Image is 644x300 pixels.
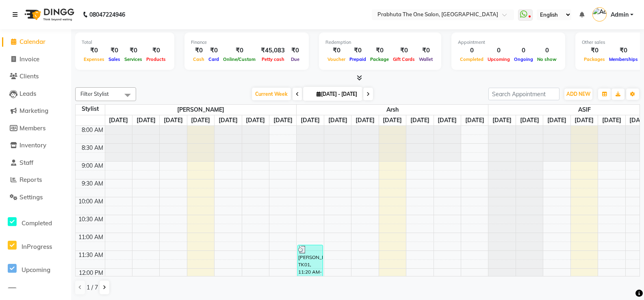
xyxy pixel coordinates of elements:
[76,105,105,113] div: Stylist
[252,88,291,100] span: Current Week
[347,46,368,55] div: ₹0
[601,115,623,125] a: September 5, 2025
[2,72,69,81] a: Clients
[80,126,105,134] div: 8:00 AM
[122,56,144,62] span: Services
[458,46,486,55] div: 0
[368,56,391,62] span: Package
[106,56,122,62] span: Sales
[135,115,157,125] a: September 2, 2025
[20,141,46,149] span: Inventory
[20,107,48,114] span: Marketing
[20,90,36,97] span: Leads
[22,219,52,227] span: Completed
[258,46,288,55] div: ₹45,083
[486,46,512,55] div: 0
[22,243,52,250] span: InProgress
[221,46,258,55] div: ₹0
[20,159,33,166] span: Staff
[512,46,535,55] div: 0
[162,115,184,125] a: September 3, 2025
[77,269,105,277] div: 12:00 PM
[80,144,105,152] div: 8:30 AM
[80,162,105,170] div: 9:00 AM
[22,266,50,274] span: Upcoming
[189,115,212,125] a: September 4, 2025
[391,56,417,62] span: Gift Cards
[299,115,321,125] a: September 1, 2025
[486,56,512,62] span: Upcoming
[297,105,488,115] span: Arsh
[260,56,286,62] span: Petty cash
[2,193,69,202] a: Settings
[2,106,69,116] a: Marketing
[488,88,559,100] input: Search Appointment
[368,46,391,55] div: ₹0
[244,115,267,125] a: September 6, 2025
[592,7,607,22] img: Admin
[77,233,105,242] div: 11:00 AM
[325,56,347,62] span: Voucher
[2,175,69,185] a: Reports
[80,179,105,188] div: 9:30 AM
[381,115,403,125] a: September 4, 2025
[2,141,69,150] a: Inventory
[2,124,69,133] a: Members
[20,124,46,132] span: Members
[458,56,486,62] span: Completed
[2,55,69,64] a: Invoice
[566,91,590,97] span: ADD NEW
[80,91,109,97] span: Filter Stylist
[20,38,46,45] span: Calendar
[77,215,105,224] div: 10:30 AM
[314,91,359,97] span: [DATE] - [DATE]
[2,37,69,47] a: Calendar
[354,115,376,125] a: September 3, 2025
[546,115,568,125] a: September 3, 2025
[391,46,417,55] div: ₹0
[191,56,206,62] span: Cash
[217,115,239,125] a: September 5, 2025
[582,46,607,55] div: ₹0
[107,115,130,125] a: September 1, 2025
[409,115,431,125] a: September 5, 2025
[289,56,301,62] span: Due
[191,46,206,55] div: ₹0
[20,72,39,80] span: Clients
[82,46,106,55] div: ₹0
[325,39,435,46] div: Redemption
[191,39,302,46] div: Finance
[464,115,486,125] a: September 7, 2025
[288,46,302,55] div: ₹0
[144,46,168,55] div: ₹0
[518,115,541,125] a: September 2, 2025
[122,46,144,55] div: ₹0
[89,3,125,26] b: 08047224946
[582,56,607,62] span: Packages
[2,158,69,168] a: Staff
[347,56,368,62] span: Prepaid
[106,46,122,55] div: ₹0
[2,89,69,99] a: Leads
[221,56,258,62] span: Online/Custom
[20,55,39,63] span: Invoice
[272,115,294,125] a: September 7, 2025
[611,11,629,19] span: Admin
[82,39,168,46] div: Total
[458,39,559,46] div: Appointment
[105,105,297,115] span: [PERSON_NAME]
[206,56,221,62] span: Card
[607,46,640,55] div: ₹0
[87,283,98,292] span: 1 / 7
[535,56,559,62] span: No show
[535,46,559,55] div: 0
[20,193,43,201] span: Settings
[21,3,76,26] img: logo
[564,88,592,100] button: ADD NEW
[327,115,349,125] a: September 2, 2025
[491,115,513,125] a: September 1, 2025
[144,56,168,62] span: Products
[77,251,105,259] div: 11:30 AM
[417,46,435,55] div: ₹0
[298,245,323,280] div: [PERSON_NAME], TK01, 11:20 AM-12:20 PM, Haircut,[PERSON_NAME]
